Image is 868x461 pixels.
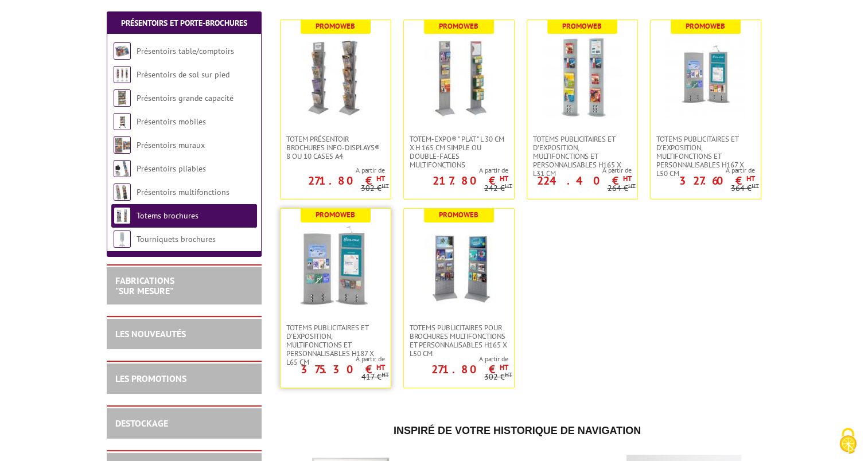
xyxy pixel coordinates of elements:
[656,135,755,178] span: Totems publicitaires et d'exposition, multifonctions et personnalisables H167 X L50 CM
[137,234,216,244] a: Tourniquets brochures
[608,184,636,193] p: 264 €
[286,323,385,366] span: Totems publicitaires et d'exposition, multifonctions et personnalisables H187 X L65 CM
[752,182,759,190] sup: HT
[114,207,131,224] img: Totems brochures
[542,37,622,118] img: Totems publicitaires et d'exposition, multifonctions et personnalisables H165 X L31 CM
[115,373,186,384] a: LES PROMOTIONS
[505,370,512,378] sup: HT
[433,177,508,184] p: 217.80 €
[533,135,632,178] span: Totems publicitaires et d'exposition, multifonctions et personnalisables H165 X L31 CM
[623,174,632,183] sup: HT
[410,323,508,358] span: Totems publicitaires pour brochures multifonctions et personnalisables H165 x L50 cm
[137,93,233,103] a: Présentoirs grande capacité
[137,140,205,150] a: Présentoirs muraux
[286,135,385,161] span: Totem Présentoir brochures Info-Displays® 8 ou 10 cases A4
[114,160,131,177] img: Présentoirs pliables
[484,373,512,381] p: 302 €
[316,21,355,31] b: Promoweb
[679,177,755,184] p: 327.60 €
[404,135,514,169] a: Totem-Expo® " plat " L 30 cm x H 165 cm simple ou double-faces multifonctions
[651,135,761,178] a: Totems publicitaires et d'exposition, multifonctions et personnalisables H167 X L50 CM
[301,366,385,373] p: 375.30 €
[114,113,131,130] img: Présentoirs mobiles
[281,354,385,364] span: A partir de
[137,116,206,127] a: Présentoirs mobiles
[295,37,376,118] img: Totem Présentoir brochures Info-Displays® 8 ou 10 cases A4
[419,226,499,306] img: Totems publicitaires pour brochures multifonctions et personnalisables H165 x L50 cm
[115,417,168,429] a: DESTOCKAGE
[505,182,512,190] sup: HT
[137,69,229,80] a: Présentoirs de sol sur pied
[121,18,247,28] a: Présentoirs et Porte-brochures
[137,187,229,197] a: Présentoirs multifonctions
[500,362,508,372] sup: HT
[114,183,131,201] img: Présentoirs multifonctions
[137,163,206,174] a: Présentoirs pliables
[527,135,637,178] a: Totems publicitaires et d'exposition, multifonctions et personnalisables H165 X L31 CM
[404,323,514,358] a: Totems publicitaires pour brochures multifonctions et personnalisables H165 x L50 cm
[665,37,746,118] img: Totems publicitaires et d'exposition, multifonctions et personnalisables H167 X L50 CM
[404,354,508,364] span: A partir de
[115,328,186,339] a: LES NOUVEAUTÉS
[382,182,389,190] sup: HT
[308,177,385,184] p: 271.80 €
[419,37,499,118] img: Totem-Expo®
[114,66,131,83] img: Présentoirs de sol sur pied
[537,177,632,184] p: 224.40 €
[361,184,389,193] p: 302 €
[828,422,868,461] button: Cookies (fenêtre modale)
[382,370,389,378] sup: HT
[731,184,759,193] p: 364 €
[376,362,385,372] sup: HT
[137,210,198,221] a: Totems brochures
[137,46,234,56] a: Présentoirs table/comptoirs
[651,166,755,175] span: A partir de
[114,230,131,248] img: Tourniquets brochures
[295,226,376,306] img: Totems publicitaires et d'exposition, multifonctions et personnalisables H187 X L65 CM
[410,135,508,169] span: Totem-Expo® " plat " L 30 cm x H 165 cm simple ou double-faces multifonctions
[114,42,131,60] img: Présentoirs table/comptoirs
[562,21,602,31] b: Promoweb
[376,174,385,183] sup: HT
[281,166,385,175] span: A partir de
[746,174,755,183] sup: HT
[281,323,391,366] a: Totems publicitaires et d'exposition, multifonctions et personnalisables H187 X L65 CM
[361,373,389,381] p: 417 €
[484,184,512,193] p: 242 €
[281,135,391,161] a: Totem Présentoir brochures Info-Displays® 8 ou 10 cases A4
[114,136,131,154] img: Présentoirs muraux
[439,210,478,220] b: Promoweb
[527,166,632,175] span: A partir de
[115,275,174,296] a: FABRICATIONS"Sur Mesure"
[431,366,508,373] p: 271.80 €
[394,425,641,436] span: Inspiré de votre historique de navigation
[114,89,131,107] img: Présentoirs grande capacité
[628,182,636,190] sup: HT
[834,427,862,455] img: Cookies (fenêtre modale)
[439,21,478,31] b: Promoweb
[404,166,508,175] span: A partir de
[500,174,508,183] sup: HT
[316,210,355,220] b: Promoweb
[686,21,725,31] b: Promoweb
